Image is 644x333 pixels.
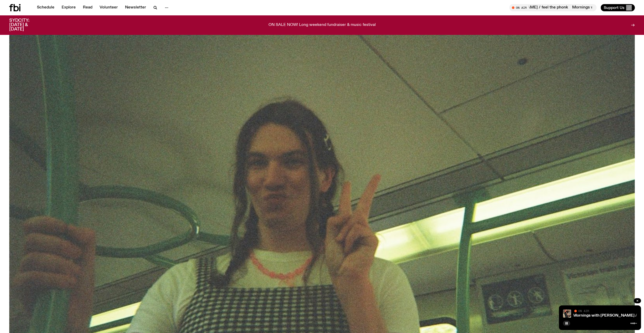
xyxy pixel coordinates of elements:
[59,4,79,11] a: Explore
[122,4,149,11] a: Newsletter
[563,309,571,318] img: An action shot of Jim throwing their ass back in the fbi studio. Their ass looks perfectly shaped...
[509,4,597,11] button: On AirMornings with [PERSON_NAME] / feel the phonkMornings with [PERSON_NAME] / feel the phonk
[604,5,624,10] span: Support Us
[80,4,95,11] a: Read
[601,4,635,11] button: Support Us
[9,18,42,32] h3: SYDCITY: [DATE] & [DATE]
[34,4,57,11] a: Schedule
[97,4,121,11] a: Volunteer
[578,309,589,312] span: On Air
[268,23,376,27] p: ON SALE NOW! Long weekend fundraiser & music festival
